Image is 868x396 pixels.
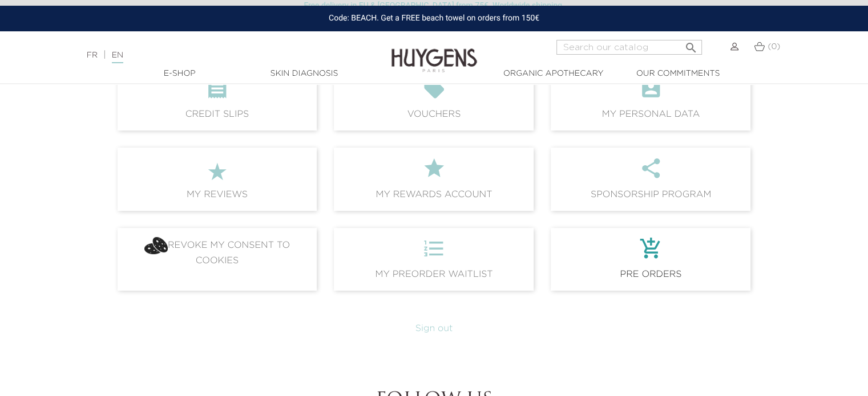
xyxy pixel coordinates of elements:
[334,148,534,210] span: My rewards account
[118,68,317,130] span: Credit slips
[343,237,524,268] i: format_list_numbered
[325,148,542,210] a: My rewards account
[127,77,308,108] i: 
[542,228,759,291] a: add_shopping_cartPre Orders
[247,68,361,80] a: Skin Diagnosis
[551,228,750,291] span: Pre Orders
[496,68,611,80] a: Organic Apothecary
[560,157,741,187] i: 
[343,77,524,108] i: 
[325,228,542,291] a: format_list_numberedMy Preorder Waitlist
[551,68,750,130] span: My personal data
[415,324,453,333] a: Sign out
[391,30,477,74] img: Huygens
[560,77,741,108] i: account_box
[81,48,353,62] div: |
[556,40,702,55] input: Search
[684,38,697,51] i: 
[87,51,98,59] a: FR
[118,228,317,291] span: Revoke my consent to cookies
[542,148,759,210] a: Sponsorship program
[109,68,326,130] a: Credit slips
[768,43,780,51] span: (0)
[112,51,123,63] a: EN
[144,237,168,254] img: account_button_icon_17.png
[325,68,542,130] a: Vouchers
[343,157,524,187] i: 
[560,237,741,268] i: add_shopping_cart
[123,68,237,80] a: E-Shop
[118,148,317,210] span: My reviews
[542,68,759,130] a: account_boxMy personal data
[334,228,534,291] span: My Preorder Waitlist
[127,157,308,187] i: ★
[621,68,735,80] a: Our commitments
[680,36,701,52] button: 
[334,68,534,130] span: Vouchers
[109,228,326,291] a: Revoke my consent to cookies
[551,148,750,210] span: Sponsorship program
[109,148,326,210] a: ★My reviews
